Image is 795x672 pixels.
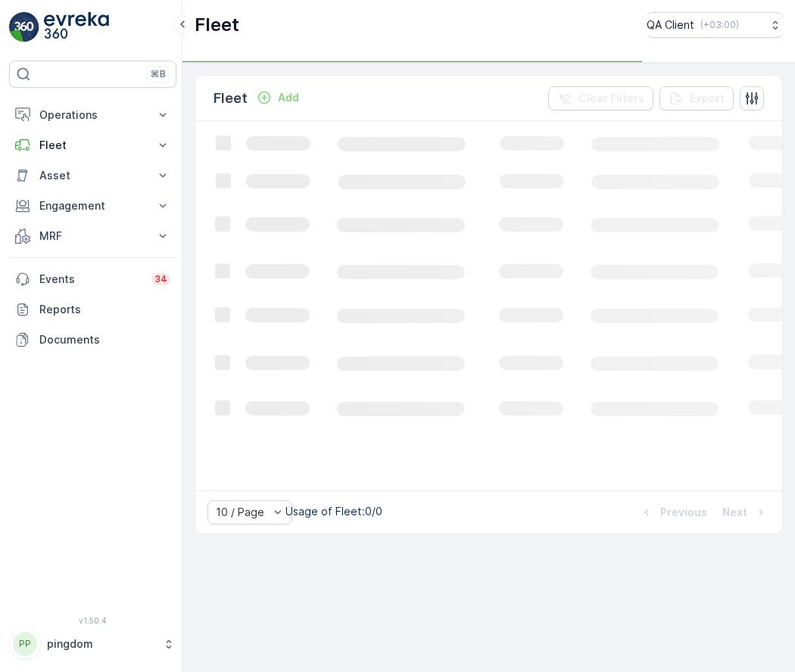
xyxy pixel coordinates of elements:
[9,100,176,130] button: Operations
[39,198,146,213] p: Engagement
[39,168,146,183] p: Asset
[659,86,734,110] button: Export
[39,138,146,153] p: Fleet
[47,636,155,652] p: pingdom
[154,273,167,285] p: 34
[548,86,653,110] button: Clear Filters
[13,632,37,656] div: PP
[721,503,770,521] button: Next
[39,302,170,317] p: Reports
[9,294,176,325] a: Reports
[9,325,176,355] a: Documents
[9,191,176,221] button: Engagement
[660,505,707,520] p: Previous
[9,628,176,660] button: PPpingdom
[39,272,142,287] p: Events
[647,17,694,33] p: QA Client
[647,12,783,38] button: QA Client(+03:00)
[151,68,166,80] p: ⌘B
[638,503,709,521] button: Previous
[214,88,248,109] p: Fleet
[722,505,747,520] p: Next
[700,19,739,31] p: ( +03:00 )
[251,89,305,107] button: Add
[39,229,146,244] p: MRF
[9,160,176,191] button: Asset
[285,504,382,519] p: Usage of Fleet : 0/0
[39,332,170,347] p: Documents
[9,12,39,42] img: logo
[9,130,176,160] button: Fleet
[278,90,299,105] p: Add
[39,107,146,123] p: Operations
[9,264,176,294] a: Events34
[44,12,109,42] img: logo_light-DOdMpM7g.png
[9,616,176,625] span: v 1.50.4
[195,13,239,37] p: Fleet
[578,91,644,106] p: Clear Filters
[9,221,176,251] button: MRF
[690,91,725,106] p: Export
